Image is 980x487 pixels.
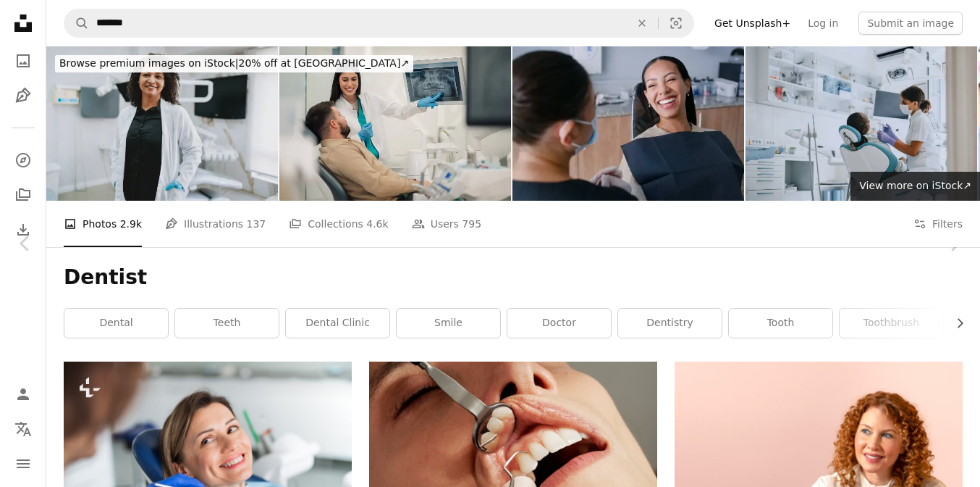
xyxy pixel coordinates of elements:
a: toothbrush [840,309,943,338]
h1: Dentist [64,265,963,291]
button: Menu [9,449,38,478]
span: 795 [462,216,481,232]
a: Collections 4.6k [289,201,388,247]
button: Visual search [659,9,693,37]
a: Illustrations [9,81,38,110]
a: Users 795 [412,201,481,247]
span: 20% off at [GEOGRAPHIC_DATA] ↗ [59,57,409,69]
form: Find visuals sitewide [64,9,694,38]
button: Filters [913,201,963,247]
button: Language [9,415,38,444]
img: Women, dentist and patient with smile, wellness and oral health, consultation and check mouth wit... [512,46,744,201]
img: Dentist Examining Patient in Modern Dental Clinic [745,46,977,201]
a: dental clinic [286,309,389,338]
span: 137 [247,216,266,232]
a: Browse premium images on iStock|20% off at [GEOGRAPHIC_DATA]↗ [46,46,422,81]
a: Log in / Sign up [9,380,38,409]
button: Submit an image [858,12,963,35]
a: tooth [729,309,832,338]
button: scroll list to the right [947,309,963,338]
a: Get Unsplash+ [706,12,799,35]
a: smile [397,309,500,338]
a: Illustrations 137 [165,201,266,247]
a: A woman has an annual dental check-up in dentist surgery. [64,451,352,464]
span: 4.6k [366,216,388,232]
button: Search Unsplash [64,9,89,37]
a: doctor [507,309,611,338]
a: Log in [799,12,847,35]
a: dental [64,309,168,338]
img: Portrait of a female dentist doctor [46,46,278,201]
img: Dentist showing teeth x-ray to patient in modern clinic [279,46,511,201]
a: dentistry [618,309,722,338]
a: woman with silver and yellow hoop earrings [369,463,657,476]
span: Browse premium images on iStock | [59,57,238,69]
button: Clear [626,9,658,37]
a: View more on iStock↗ [850,172,980,201]
span: View more on iStock ↗ [859,180,971,191]
a: teeth [175,309,279,338]
a: Photos [9,46,38,75]
a: Explore [9,146,38,175]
